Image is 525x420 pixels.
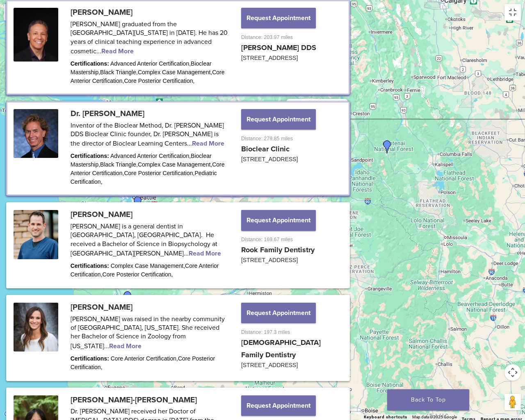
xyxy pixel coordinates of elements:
button: Request Appointment [241,303,316,323]
button: Request Appointment [241,109,316,130]
a: Back To Top [387,389,469,411]
div: Dr. Steve Davidson [381,140,394,153]
button: Request Appointment [241,395,316,416]
button: Request Appointment [241,210,316,231]
button: Toggle fullscreen view [504,4,521,21]
button: Request Appointment [241,8,316,28]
